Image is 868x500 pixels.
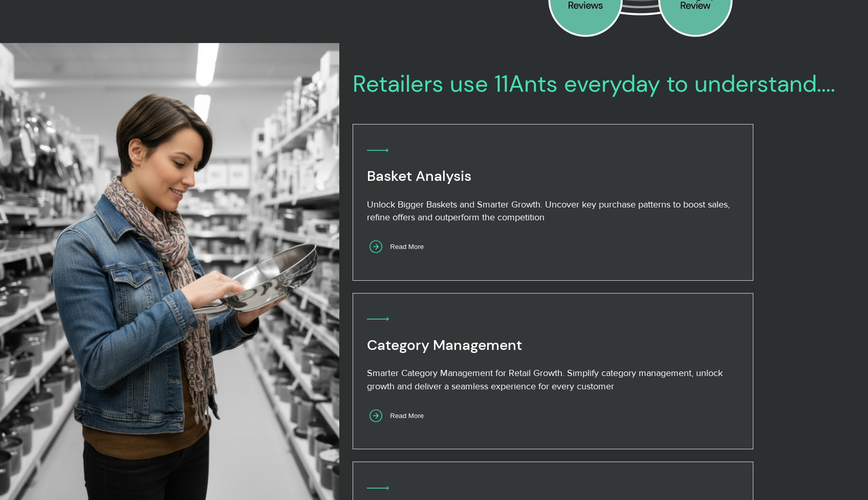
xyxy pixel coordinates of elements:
[367,198,738,224] p: Unlock Bigger Baskets and Smarter Growth. Uncover key purchase patterns to boost sales, refine of...
[367,336,522,355] span: Category Management
[367,406,440,426] button: Read More
[367,367,738,392] p: Smarter Category Management for Retail Growth. Simplify category management, unlock growth and de...
[367,166,471,185] span: Basket Analysis
[367,237,440,257] button: Read More
[353,69,835,99] span: Retailers use 11Ants everyday to understand....
[390,412,424,420] span: Read More
[390,243,424,251] span: Read More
